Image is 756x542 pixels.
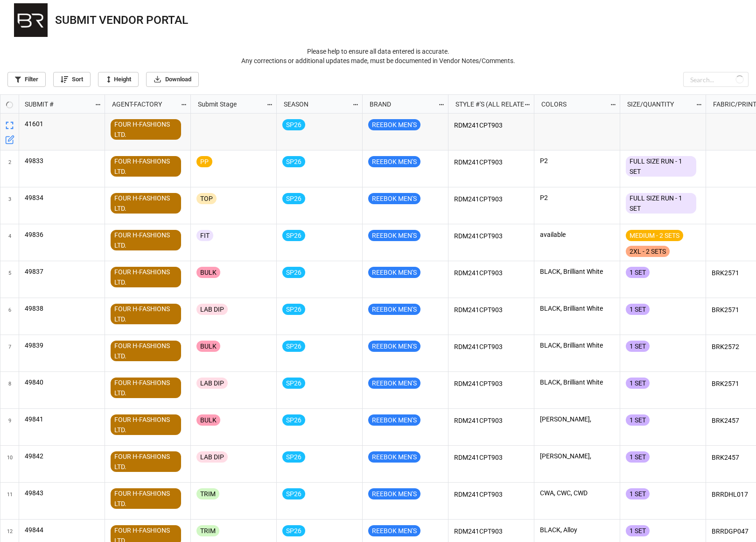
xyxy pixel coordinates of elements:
p: BLACK, Brilliant White [540,378,614,387]
div: MEDIUM - 2 SETS [626,230,683,241]
div: FOUR H-FASHIONS LTD. [111,267,181,287]
div: AGENT-FACTORY [106,99,180,109]
div: SP26 [282,451,305,463]
img: user-attachments%2Flegacy%2Fextension-attachments%2FVwrY3l6OcK%2FBR%20Logo.png [14,3,48,37]
div: SP26 [282,267,305,278]
p: Please help to ensure all data entered is accurate. Any corrections or additional updates made, m... [7,47,749,65]
div: FOUR H-FASHIONS LTD. [111,488,181,509]
p: BLACK, Brilliant White [540,267,614,276]
p: RDM241CPT903 [454,525,529,538]
p: RDM241CPT903 [454,267,529,280]
div: REEBOK MEN'S [368,304,420,315]
div: 1 SET [626,414,650,426]
div: SP26 [282,119,305,130]
div: BULK [196,341,220,352]
p: P2 [540,156,614,165]
a: Height [98,72,139,87]
p: 49843 [25,488,99,498]
div: grid [0,95,105,114]
p: RDM241CPT903 [454,451,529,464]
div: BRAND [364,99,438,109]
input: Search... [683,72,749,87]
div: REEBOK MEN'S [368,230,420,241]
div: SUBMIT # [19,99,95,109]
div: 1 SET [626,304,650,315]
span: 4 [8,224,11,261]
div: BULK [196,267,220,278]
div: FOUR H-FASHIONS LTD. [111,341,181,361]
div: FOUR H-FASHIONS LTD. [111,230,181,250]
p: 49838 [25,304,99,313]
div: SP26 [282,304,305,315]
div: REEBOK MEN'S [368,156,420,167]
p: RDM241CPT903 [454,304,529,317]
div: REEBOK MEN'S [368,341,420,352]
div: 1 SET [626,378,650,389]
p: P2 [540,193,614,202]
p: RDM241CPT903 [454,156,529,169]
div: REEBOK MEN'S [368,525,420,536]
div: FOUR H-FASHIONS LTD. [111,378,181,398]
p: 49842 [25,451,99,461]
p: 49837 [25,267,99,276]
p: RDM241CPT903 [454,193,529,206]
div: LAB DIP [196,378,228,389]
div: 2XL - 2 SETS [626,246,670,257]
a: Filter [7,72,46,87]
div: TOP [196,193,217,204]
span: 5 [8,261,11,298]
p: RDM241CPT903 [454,230,529,243]
div: FOUR H-FASHIONS LTD. [111,304,181,324]
p: BLACK, Brilliant White [540,341,614,350]
div: REEBOK MEN'S [368,488,420,499]
span: 6 [8,298,11,335]
div: FOUR H-FASHIONS LTD. [111,119,181,140]
p: RDM241CPT903 [454,378,529,391]
div: FULL SIZE RUN - 1 SET [626,193,696,214]
span: 9 [8,409,11,445]
div: 1 SET [626,525,650,536]
p: 49840 [25,378,99,387]
div: SP26 [282,193,305,204]
div: 1 SET [626,488,650,499]
div: REEBOK MEN'S [368,267,420,278]
p: 49844 [25,525,99,535]
div: FIT [196,230,213,241]
p: BLACK, Alloy [540,525,614,535]
span: 11 [7,483,13,519]
div: REEBOK MEN'S [368,193,420,204]
a: Download [146,72,199,87]
div: SP26 [282,156,305,167]
div: BULK [196,414,220,426]
div: TRIM [196,488,219,499]
p: RDM241CPT903 [454,119,529,132]
div: SP26 [282,525,305,536]
span: 2 [8,150,11,187]
a: Sort [53,72,91,87]
div: FOUR H-FASHIONS LTD. [111,156,181,177]
div: SP26 [282,414,305,426]
p: 49839 [25,341,99,350]
p: available [540,230,614,239]
div: 1 SET [626,267,650,278]
div: REEBOK MEN'S [368,378,420,389]
div: FULL SIZE RUN - 1 SET [626,156,696,177]
p: 49833 [25,156,99,165]
div: 1 SET [626,451,650,463]
p: CWA, CWC, CWD [540,488,614,498]
div: FOUR H-FASHIONS LTD. [111,414,181,435]
p: RDM241CPT903 [454,341,529,354]
div: SP26 [282,230,305,241]
div: COLORS [536,99,609,109]
p: [PERSON_NAME], [540,451,614,461]
div: SIZE/QUANTITY [622,99,695,109]
p: RDM241CPT903 [454,414,529,428]
div: Submit Stage [192,99,266,109]
span: 7 [8,335,11,371]
span: 3 [8,187,11,224]
span: 8 [8,372,11,408]
div: STYLE #'S (ALL RELATED) [450,99,524,109]
div: TRIM [196,525,219,536]
div: SUBMIT VENDOR PORTAL [55,14,188,26]
div: SEASON [278,99,352,109]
